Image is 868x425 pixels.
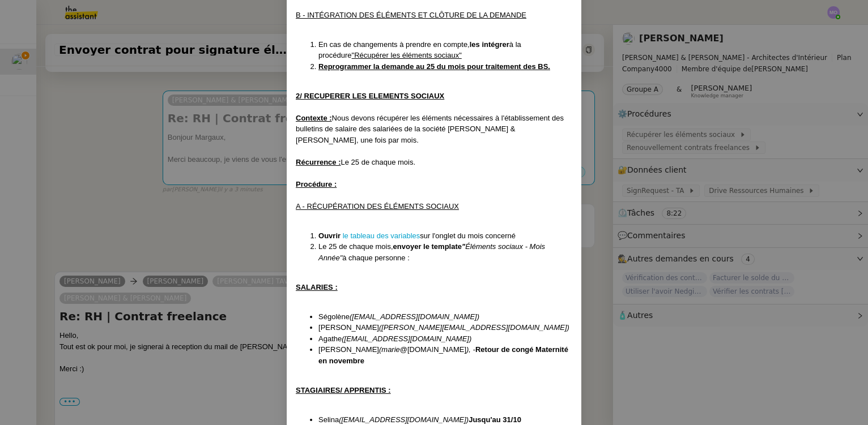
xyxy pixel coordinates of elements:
[343,231,420,240] a: le tableau des variables
[379,345,400,354] em: (marie
[296,158,341,166] u: Récurrence :
[352,51,462,59] u: "Récupérer les éléments sociaux"
[379,323,569,332] em: ([PERSON_NAME][EMAIL_ADDRESS][DOMAIN_NAME])
[318,322,572,333] li: [PERSON_NAME]
[296,202,459,211] u: A - RÉCUPÉRATION DES ÉLÉMENTS SOCIAUX
[296,180,337,188] u: Procédure :
[350,312,479,321] em: ([EMAIL_ADDRESS][DOMAIN_NAME])
[318,344,572,366] li: [PERSON_NAME] @[DOMAIN_NAME]
[296,157,572,168] div: Le 25 de chaque mois.
[318,39,572,61] li: En cas de changements à prendre en compte, à la procédure
[318,231,341,240] strong: Ouvrir
[296,92,444,100] u: 2/ RECUPERER LES ELEMENTS SOCIAUX
[318,311,572,323] li: Ségolène
[462,242,465,251] em: "
[318,242,545,262] em: Éléments sociaux - Mois Année"
[466,345,475,354] em: ), -
[318,230,572,242] li: sur l'onglet du mois concerné
[318,333,572,345] li: Agathe
[296,386,391,394] u: STAGIAIRES/ APPRENTIS :
[296,113,572,146] div: Nous devons récupérer les éléments nécessaires à l'établissement des bulletins de salaire des sal...
[318,345,568,365] strong: Retour de congé Maternité en novembre
[318,241,572,263] li: Le 25 de chaque mois, à chaque personne :
[296,283,338,291] u: SALARIES :
[296,114,332,122] u: Contexte :
[470,40,509,49] strong: les intégrer
[296,11,526,19] u: B - INTÉGRATION DES ÉLÉMENTS ET CLÔTURE DE LA DEMANDE
[469,415,521,424] strong: Jusqu'au 31/10
[318,62,550,71] u: Reprogrammer la demande au 25 du mois pour traitement des BS.
[339,415,469,424] em: ([EMAIL_ADDRESS][DOMAIN_NAME])
[342,334,471,343] em: ([EMAIL_ADDRESS][DOMAIN_NAME])
[393,242,466,251] strong: envoyer le template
